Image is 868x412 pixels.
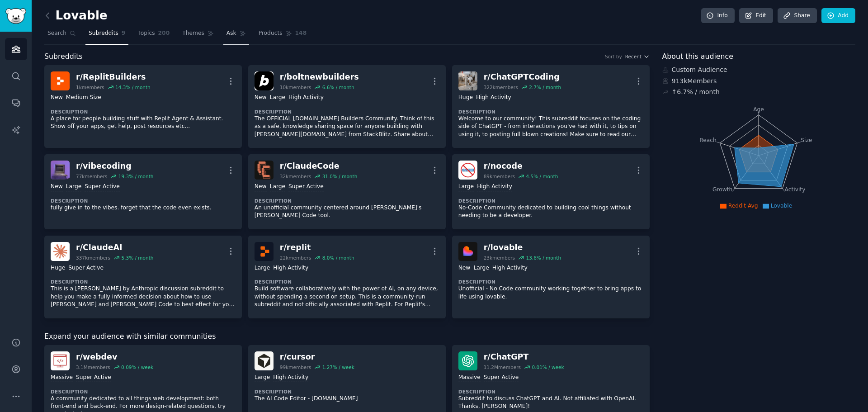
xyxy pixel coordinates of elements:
img: vibecoding [51,161,70,180]
dt: Description [458,279,643,285]
p: fully give in to the vibes. forget that the code even exists. [51,204,236,212]
a: Add [821,8,855,24]
dt: Description [51,109,236,115]
img: ChatGPT [458,351,477,370]
div: Custom Audience [662,65,856,75]
div: Massive [51,374,73,382]
div: 32k members [280,173,311,180]
div: Super Active [484,374,519,382]
a: Info [701,8,735,24]
p: A place for people building stuff with Replit Agent & Assistant. Show off your apps, get help, po... [51,115,236,131]
span: Lovable [771,203,793,209]
div: High Activity [273,374,308,382]
span: 200 [158,29,170,38]
div: 19.3 % / month [118,173,154,180]
p: Build software collaboratively with the power of AI, on any device, without spending a second on ... [255,285,439,309]
div: r/ nocode [484,161,558,172]
span: Themes [182,29,204,38]
div: r/ ChatGPT [484,351,564,363]
a: lovabler/lovable23kmembers13.6% / monthNewLargeHigh ActivityDescriptionUnofficial - No Code commu... [452,236,650,318]
div: New [255,183,267,191]
span: Subreddits [44,51,83,62]
dt: Description [458,198,643,204]
div: 322k members [484,84,518,90]
dt: Description [51,198,236,204]
div: r/ ClaudeAI [76,242,153,253]
tspan: Growth [712,186,732,193]
div: Huge [458,94,473,102]
div: Large [255,264,270,273]
p: No-Code Community dedicated to building cool things without needing to be a developer. [458,204,643,220]
a: Edit [739,8,773,24]
div: Super Active [288,183,324,191]
dt: Description [255,279,439,285]
div: 5.3 % / month [121,255,153,261]
dt: Description [458,388,643,395]
tspan: Activity [784,186,805,193]
div: 0.01 % / week [532,364,564,370]
img: replit [255,242,274,261]
a: Themes [179,26,217,45]
div: 10k members [280,84,311,90]
div: 11.2M members [484,364,521,370]
a: Topics200 [135,26,173,45]
span: 148 [295,29,307,38]
a: Share [778,8,816,24]
div: High Activity [476,94,511,102]
a: ClaudeAIr/ClaudeAI337kmembers5.3% / monthHugeSuper ActiveDescriptionThis is a [PERSON_NAME] by An... [44,236,242,318]
img: lovable [458,242,477,261]
div: Massive [458,374,481,382]
a: replitr/replit22kmembers8.0% / monthLargeHigh ActivityDescriptionBuild software collaboratively w... [248,236,446,318]
div: Large [255,374,270,382]
span: Subreddits [89,29,118,38]
div: ↑ 6.7 % / month [672,87,720,97]
div: r/ ClaudeCode [280,161,357,172]
span: Search [47,29,66,38]
h2: Lovable [44,9,108,23]
div: Huge [51,264,65,273]
div: 0.09 % / week [121,364,153,370]
div: r/ vibecoding [76,161,153,172]
span: Ask [226,29,236,38]
a: Search [44,26,79,45]
img: cursor [255,351,274,370]
div: High Activity [477,183,512,191]
div: Large [458,183,474,191]
div: r/ cursor [280,351,354,363]
img: ChatGPTCoding [458,71,477,90]
div: 4.5 % / month [526,173,558,180]
dt: Description [255,109,439,115]
a: nocoder/nocode89kmembers4.5% / monthLargeHigh ActivityDescriptionNo-Code Community dedicated to b... [452,154,650,229]
div: 14.3 % / month [115,84,151,90]
dt: Description [255,388,439,395]
div: New [51,94,63,102]
div: High Activity [273,264,308,273]
div: Super Active [68,264,104,273]
dt: Description [458,109,643,115]
div: 77k members [76,173,107,180]
div: 3.1M members [76,364,110,370]
a: ClaudeCoder/ClaudeCode32kmembers31.0% / monthNewLargeSuper ActiveDescriptionAn unofficial communi... [248,154,446,229]
div: r/ replit [280,242,354,253]
p: Unofficial - No Code community working together to bring apps to life using lovable. [458,285,643,301]
div: 89k members [484,173,515,180]
span: Topics [138,29,155,38]
div: Super Active [85,183,120,191]
img: ClaudeCode [255,161,274,180]
a: Ask [223,26,249,45]
div: Large [270,183,285,191]
span: Reddit Avg [728,203,758,209]
p: This is a [PERSON_NAME] by Anthropic discussion subreddit to help you make a fully informed decis... [51,285,236,309]
a: vibecodingr/vibecoding77kmembers19.3% / monthNewLargeSuper ActiveDescriptionfully give in to the ... [44,154,242,229]
div: r/ boltnewbuilders [280,71,359,83]
span: Products [259,29,283,38]
div: 2.7 % / month [529,84,561,90]
div: Medium Size [66,94,101,102]
div: 22k members [280,255,311,261]
div: Large [66,183,81,191]
div: New [51,183,63,191]
div: 913k Members [662,76,856,86]
img: boltnewbuilders [255,71,274,90]
div: New [255,94,267,102]
div: r/ webdev [76,351,153,363]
